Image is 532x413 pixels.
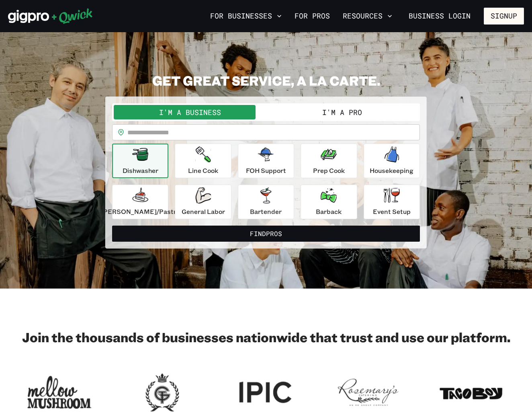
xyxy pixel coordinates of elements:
[112,144,168,178] button: Dishwasher
[112,185,168,219] button: [PERSON_NAME]/Pastry
[373,207,411,216] p: Event Setup
[101,207,180,216] p: [PERSON_NAME]/Pastry
[402,8,477,25] a: Business Login
[114,105,266,119] button: I'm a Business
[340,9,395,23] button: Resources
[175,144,231,178] button: Line Cook
[364,185,420,219] button: Event Setup
[484,8,524,25] button: Signup
[188,166,218,175] p: Line Cook
[316,207,342,216] p: Barback
[182,207,225,216] p: General Labor
[238,144,294,178] button: FOH Support
[291,9,333,23] a: For Pros
[250,207,282,216] p: Bartender
[370,166,413,175] p: Housekeeping
[301,185,357,219] button: Barback
[105,72,427,88] h2: GET GREAT SERVICE, A LA CARTE.
[8,329,524,345] h2: Join the thousands of businesses nationwide that trust and use our platform.
[313,166,345,175] p: Prep Cook
[364,144,420,178] button: Housekeeping
[246,166,286,175] p: FOH Support
[266,105,418,119] button: I'm a Pro
[175,185,231,219] button: General Labor
[238,185,294,219] button: Bartender
[207,9,285,23] button: For Businesses
[123,166,158,175] p: Dishwasher
[112,226,420,242] button: FindPros
[301,144,357,178] button: Prep Cook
